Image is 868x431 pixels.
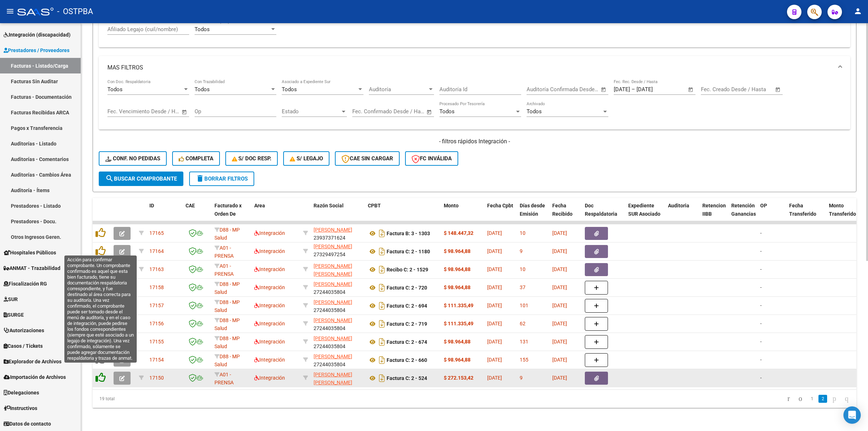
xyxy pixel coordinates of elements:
datatable-header-cell: Días desde Emisión [517,198,549,230]
span: Fecha Transferido [789,203,816,217]
span: Integración (discapacidad) [4,31,71,39]
span: Integración [254,284,285,290]
span: Facturado x Orden De [214,203,242,217]
span: [DATE] [552,303,567,308]
datatable-header-cell: Facturado x Orden De [212,198,251,230]
span: [DATE] [552,375,567,381]
input: End date [137,108,173,115]
datatable-header-cell: CAE [183,198,212,230]
mat-icon: menu [6,7,14,16]
div: 19 total [93,390,244,408]
span: Todos [195,26,210,33]
a: go to first page [784,395,793,403]
span: [DATE] [487,339,502,345]
span: - [760,230,762,236]
strong: $ 98.964,88 [444,284,471,290]
span: Auditoria [668,203,689,208]
span: 9 [520,248,523,254]
span: Integración [254,375,285,381]
span: Auditoría [369,86,427,93]
span: [PERSON_NAME] [314,299,352,305]
datatable-header-cell: Monto Transferido [826,198,866,230]
datatable-header-cell: Retención Ganancias [728,198,757,230]
strong: Factura C: 2 - 524 [387,375,427,381]
span: [DATE] [487,321,502,326]
span: [PERSON_NAME] [314,244,352,249]
span: - [760,321,762,326]
span: Monto [444,203,459,208]
strong: $ 98.964,88 [444,339,471,345]
button: Open calendar [687,85,695,94]
datatable-header-cell: CPBT [365,198,441,230]
span: Buscar Comprobante [105,176,177,182]
span: [PERSON_NAME] [314,281,352,287]
span: Todos [527,108,542,115]
span: 17154 [149,357,164,363]
i: Descargar documento [377,246,387,257]
span: Doc Respaldatoria [585,203,617,217]
span: 9 [520,375,523,381]
strong: Factura C: 2 - 660 [387,357,427,363]
button: Open calendar [180,108,189,116]
i: Descargar documento [377,318,387,330]
span: - [760,339,762,345]
button: Conf. no pedidas [99,151,167,166]
span: 17164 [149,248,164,254]
div: MAS FILTROS [99,79,850,130]
strong: $ 272.153,42 [444,375,473,381]
span: D88 - MP Salud [214,354,240,368]
span: 101 [520,303,528,308]
span: 131 [520,339,528,345]
span: Fiscalización RG [4,280,47,288]
button: S/ Doc Resp. [225,151,278,166]
span: D88 - MP Salud [214,281,240,295]
span: ANMAT - Trazabilidad [4,264,60,272]
span: SURGE [4,311,24,319]
span: 17150 [149,375,164,381]
div: 27244035804 [314,280,362,295]
strong: $ 111.335,49 [444,321,473,326]
h4: - filtros rápidos Integración - [99,138,850,145]
datatable-header-cell: Fecha Cpbt [484,198,517,230]
span: Area [254,203,265,208]
span: Razón Social [314,203,344,208]
span: - [760,375,762,381]
span: - OSTPBA [57,4,93,20]
span: D88 - MP Salud [214,317,240,331]
button: Open calendar [425,108,434,116]
button: CAE SIN CARGAR [335,151,400,166]
strong: $ 98.964,88 [444,266,471,272]
span: [PERSON_NAME] [314,354,352,359]
span: 17157 [149,303,164,308]
a: 2 [818,395,827,403]
button: Completa [172,151,220,166]
strong: Factura C: 2 - 694 [387,303,427,309]
strong: $ 98.964,88 [444,248,471,254]
span: Autorizaciones [4,326,44,334]
input: Start date [701,86,724,93]
span: A01 - PRENSA [214,372,234,386]
span: D88 - MP Salud [214,299,240,313]
datatable-header-cell: Razón Social [311,198,365,230]
span: Expediente SUR Asociado [628,203,660,217]
span: Integración [254,303,285,308]
span: Conf. no pedidas [105,155,160,162]
input: Start date [527,86,550,93]
div: 27329497254 [314,244,362,259]
a: go to previous page [795,395,805,403]
span: [PERSON_NAME] [314,335,352,341]
i: Descargar documento [377,228,387,239]
span: [DATE] [552,248,567,254]
i: Descargar documento [377,354,387,366]
span: Integración [254,266,285,272]
strong: $ 111.335,49 [444,303,473,308]
span: Instructivos [4,404,37,412]
mat-icon: search [105,174,114,183]
strong: Recibo C: 2 - 1529 [387,267,428,272]
strong: Factura C: 2 - 674 [387,339,427,345]
span: Integración [254,339,285,345]
datatable-header-cell: Fecha Recibido [549,198,582,230]
span: Prestadores / Proveedores [4,46,69,54]
div: 27244035804 [314,316,362,331]
button: Open calendar [774,85,782,94]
